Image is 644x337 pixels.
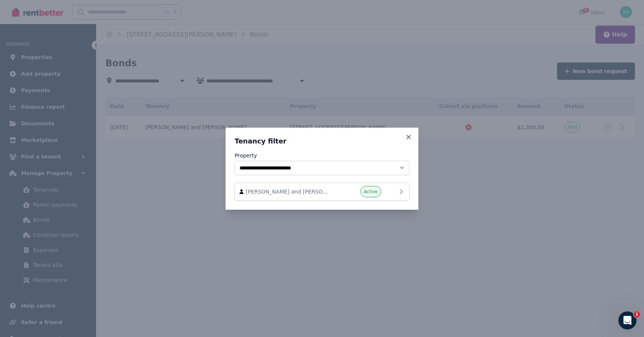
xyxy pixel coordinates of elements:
span: Active [364,189,378,195]
label: Property [235,152,257,159]
h3: Tenancy filter [235,137,409,146]
iframe: Intercom live chat [618,311,636,329]
a: [PERSON_NAME] and [PERSON_NAME]Active [235,183,409,201]
span: 1 [634,311,640,317]
span: [PERSON_NAME] and [PERSON_NAME] [246,188,332,195]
